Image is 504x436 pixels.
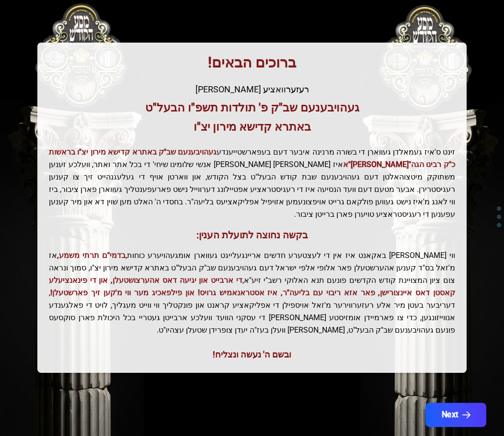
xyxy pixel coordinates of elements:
[49,228,455,242] h3: בקשה נחוצה לתועלת הענין:
[49,83,455,96] div: רעזערוואציע [PERSON_NAME]
[49,147,455,169] span: געהויבענעם שב"ק באתרא קדישא מירון יצ"ו בראשות כ"ק רבינו הגה"[PERSON_NAME]"א
[57,251,126,260] span: בדמי"ם תרתי משמע,
[49,54,455,71] h1: ברוכים הבאים!
[49,348,455,361] div: ובשם ה' נעשה ונצליח!
[49,249,455,336] p: ווי [PERSON_NAME] באקאנט איז אין די לעצטערע חדשים אריינגעלייגט געווארן אומגעהויערע כוחות, אז מ'זא...
[49,276,455,297] span: די ארבייט און יגיעה דאס אהערצושטעלן, און די פינאנציעלע קאסטן דאס איינצורישן, פאר אזא ריבוי עם בלי...
[425,403,486,427] button: Next
[49,100,455,115] h3: געהויבענעם שב"ק פ' תולדות תשפ"ו הבעל"ט
[49,119,455,134] h3: באתרא קדישא מירון יצ"ו
[49,146,455,221] p: זינט ס'איז געמאלדן געווארן די בשורה מרנינה איבער דעם בעפארשטייענדע איז [PERSON_NAME] [PERSON_NAME...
